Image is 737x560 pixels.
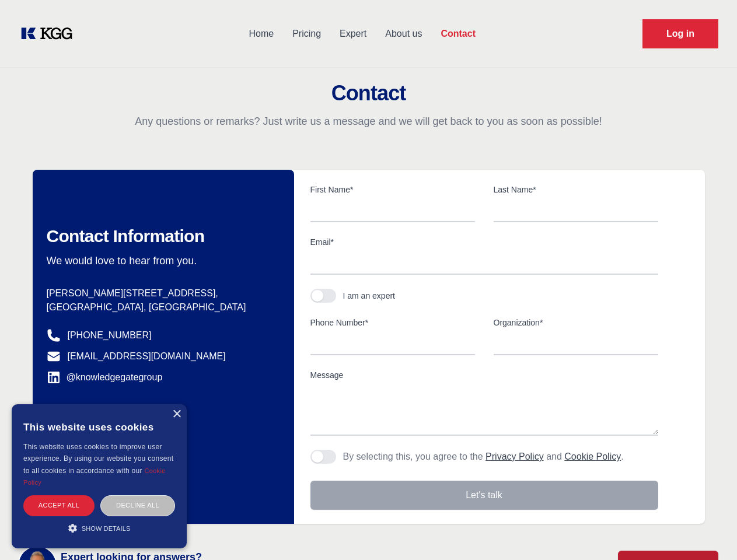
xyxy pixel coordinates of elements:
[100,495,175,516] div: Decline all
[642,19,718,48] a: Request Demo
[310,481,658,510] button: Let's talk
[485,452,544,461] a: Privacy Policy
[14,82,723,105] h2: Contact
[310,369,658,381] label: Message
[23,413,175,441] div: This website uses cookies
[68,328,152,342] a: [PHONE_NUMBER]
[47,300,275,314] p: [GEOGRAPHIC_DATA], [GEOGRAPHIC_DATA]
[679,504,737,560] iframe: Chat Widget
[23,467,166,486] a: Cookie Policy
[47,226,275,247] h2: Contact Information
[47,286,275,300] p: [PERSON_NAME][STREET_ADDRESS],
[431,19,485,49] a: Contact
[19,24,82,43] a: KOL Knowledge Platform: Talk to Key External Experts (KEE)
[23,443,173,475] span: This website uses cookies to improve user experience. By using our website you consent to all coo...
[310,317,475,328] label: Phone Number*
[47,254,275,268] p: We would love to hear from you.
[47,370,163,384] a: @knowledgegategroup
[343,290,396,302] div: I am an expert
[330,19,376,49] a: Expert
[310,184,475,195] label: First Name*
[283,19,330,49] a: Pricing
[23,495,95,516] div: Accept all
[23,522,175,534] div: Show details
[14,114,723,128] p: Any questions or remarks? Just write us a message and we will get back to you as soon as possible!
[494,184,658,195] label: Last Name*
[82,525,131,532] span: Show details
[68,349,226,363] a: [EMAIL_ADDRESS][DOMAIN_NAME]
[494,317,658,328] label: Organization*
[239,19,283,49] a: Home
[310,236,658,248] label: Email*
[172,410,181,419] div: Close
[376,19,431,49] a: About us
[564,452,621,461] a: Cookie Policy
[343,450,624,464] p: By selecting this, you agree to the and .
